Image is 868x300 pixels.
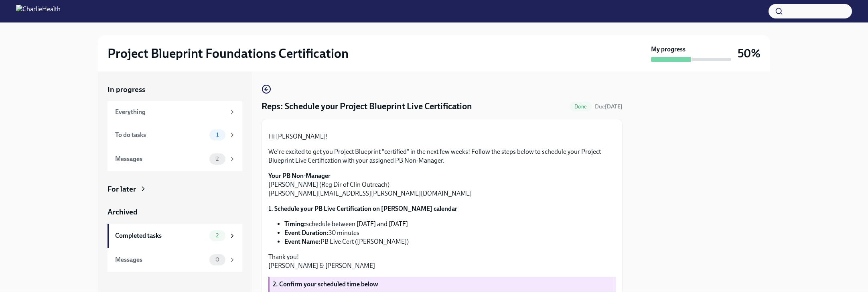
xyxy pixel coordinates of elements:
[107,224,242,248] a: Completed tasks2
[268,172,331,180] strong: Your PB Non-Manager
[107,207,242,217] a: Archived
[284,238,320,245] strong: Event Name:
[284,220,306,228] strong: Timing:
[284,229,616,237] li: 30 minutes
[211,156,223,162] span: 2
[107,101,242,123] a: Everything
[107,248,242,272] a: Messages0
[115,155,206,163] div: Messages
[268,132,616,141] p: Hi [PERSON_NAME]!
[16,5,61,18] img: CharlieHealth
[115,108,225,116] div: Everything
[115,131,206,139] div: To do tasks
[651,45,685,54] strong: My progress
[268,253,616,270] p: Thank you! [PERSON_NAME] & [PERSON_NAME]
[570,104,592,110] span: Done
[115,255,206,264] div: Messages
[284,237,616,246] li: PB Live Cert ([PERSON_NAME])
[268,205,457,212] strong: 1. Schedule your PB Live Certification on [PERSON_NAME] calendar
[284,220,616,229] li: schedule between [DATE] and [DATE]
[211,132,223,138] span: 1
[107,184,136,194] div: For later
[738,46,761,61] h3: 50%
[268,171,616,198] p: [PERSON_NAME] (Reg Dir of Clin Outreach) [PERSON_NAME][EMAIL_ADDRESS][PERSON_NAME][DOMAIN_NAME]
[595,103,623,110] span: Due
[107,45,349,61] h2: Project Blueprint Foundations Certification
[262,100,472,112] h4: Reps: Schedule your Project Blueprint Live Certification
[284,229,329,237] strong: Event Duration:
[211,257,224,263] span: 0
[595,103,623,110] span: September 3rd, 2025 09:00
[107,123,242,147] a: To do tasks1
[605,103,623,110] strong: [DATE]
[107,147,242,171] a: Messages2
[211,233,223,239] span: 2
[107,184,242,194] a: For later
[107,84,242,95] a: In progress
[273,280,378,288] strong: 2. Confirm your scheduled time below
[268,147,616,165] p: We're excited to get you Project Blueprint "certified" in the next few weeks! Follow the steps be...
[115,231,206,240] div: Completed tasks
